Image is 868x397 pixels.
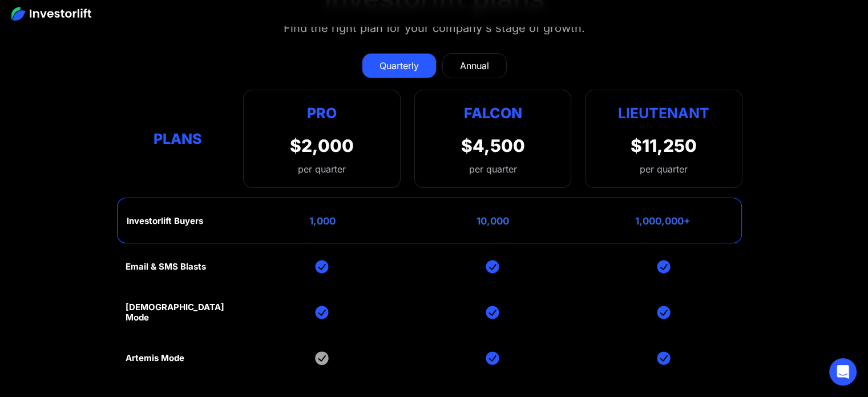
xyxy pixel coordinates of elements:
[640,162,688,176] div: per quarter
[127,216,203,226] div: Investorlift Buyers
[126,302,229,323] div: [DEMOGRAPHIC_DATA] Mode
[284,19,585,37] div: Find the right plan for your company's stage of growth.
[618,105,709,122] strong: Lieutenant
[309,215,336,227] div: 1,000
[469,162,516,176] div: per quarter
[290,135,354,156] div: $2,000
[126,128,229,150] div: Plans
[290,162,354,176] div: per quarter
[631,135,697,156] div: $11,250
[290,102,354,124] div: Pro
[461,135,524,156] div: $4,500
[460,59,489,73] div: Annual
[829,358,857,386] div: Open Intercom Messenger
[463,102,522,124] div: Falcon
[126,353,184,363] div: Artemis Mode
[635,215,691,227] div: 1,000,000+
[380,59,419,73] div: Quarterly
[477,215,509,227] div: 10,000
[126,262,206,272] div: Email & SMS Blasts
